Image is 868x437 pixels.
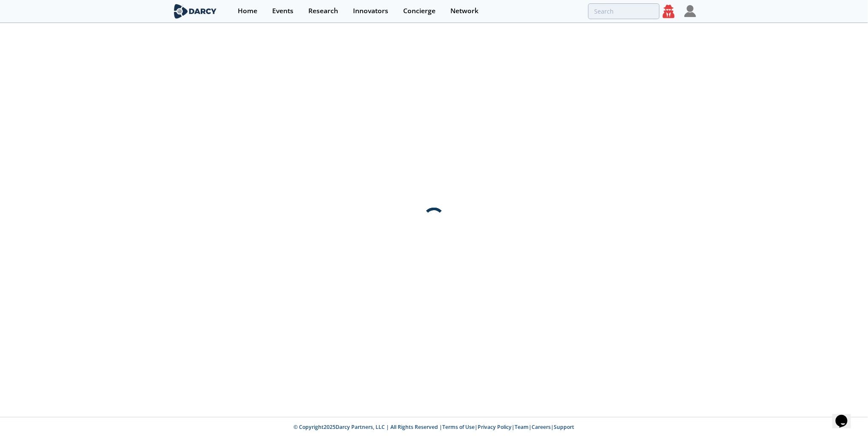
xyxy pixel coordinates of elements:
iframe: chat widget [832,403,859,428]
div: Events [272,8,293,14]
div: Network [450,8,478,14]
div: Innovators [353,8,388,14]
div: Concierge [403,8,435,14]
input: Advanced Search [588,3,660,19]
div: Home [238,8,257,14]
a: Support [554,423,575,431]
img: logo-wide.svg [172,4,219,19]
img: Profile [684,5,696,17]
a: Careers [532,423,551,431]
a: Terms of Use [443,423,475,431]
a: Team [515,423,529,431]
a: Privacy Policy [478,423,512,431]
p: © Copyright 2025 Darcy Partners, LLC | All Rights Reserved | | | | | [120,423,749,431]
div: Research [308,8,338,14]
